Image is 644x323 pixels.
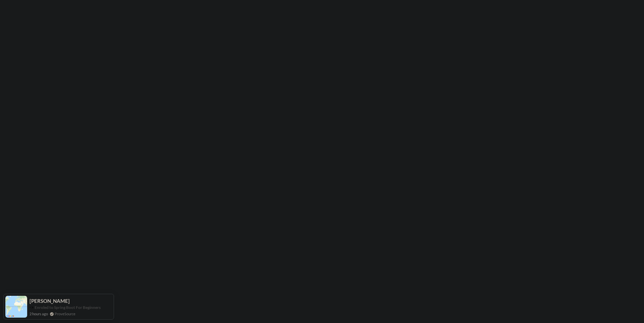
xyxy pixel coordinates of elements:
[5,296,27,318] img: provesource social proof notification image
[30,311,48,317] span: 2 hours ago
[35,305,101,310] a: Enroled to Spring Boot For Beginners
[55,311,75,317] a: ProveSource
[30,305,34,310] span: ->
[30,298,70,304] span: [PERSON_NAME]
